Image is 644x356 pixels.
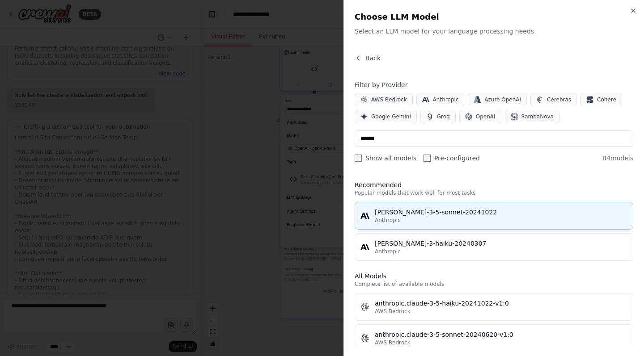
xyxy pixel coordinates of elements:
label: Pre-configured [424,154,480,163]
div: [PERSON_NAME]-3-5-sonnet-20241022 [375,208,627,217]
span: Anthropic [433,96,459,103]
h2: Choose LLM Model [355,11,633,23]
button: anthropic.claude-3-5-sonnet-20240620-v1:0AWS Bedrock [355,324,633,352]
button: Anthropic [416,93,465,106]
label: Show all models [355,154,416,163]
span: Groq [437,113,450,120]
span: SambaNova [521,113,554,120]
span: 84 models [602,154,633,163]
button: anthropic.claude-3-5-haiku-20241022-v1:0AWS Bedrock [355,293,633,321]
span: OpenAI [476,113,496,120]
button: Cerebras [530,93,577,106]
span: Google Gemini [371,113,411,120]
div: anthropic.claude-3-5-haiku-20241022-v1:0 [375,299,627,308]
button: Groq [420,110,456,123]
span: Cerebras [547,96,571,103]
button: Cohere [580,93,622,106]
button: Google Gemini [355,110,417,123]
button: [PERSON_NAME]-3-haiku-20240307Anthropic [355,233,633,261]
h3: All Models [355,272,633,281]
button: Azure OpenAI [468,93,527,106]
button: SambaNova [505,110,559,123]
input: Show all models [355,155,362,162]
p: Complete list of available models [355,281,633,288]
button: OpenAI [459,110,501,123]
span: Anthropic [375,217,401,224]
span: AWS Bedrock [375,339,411,346]
p: Select an LLM model for your language processing needs. [355,27,633,36]
span: Anthropic [375,248,401,255]
button: Back [355,54,381,63]
p: Popular models that work well for most tasks [355,189,633,197]
span: Azure OpenAI [484,96,521,103]
div: anthropic.claude-3-5-sonnet-20240620-v1:0 [375,330,627,339]
span: AWS Bedrock [371,96,407,103]
input: Pre-configured [424,155,431,162]
span: AWS Bedrock [375,308,411,315]
div: [PERSON_NAME]-3-haiku-20240307 [375,239,627,248]
button: AWS Bedrock [355,93,413,106]
h3: Recommended [355,180,633,189]
span: Back [365,54,381,63]
span: Cohere [597,96,616,103]
button: [PERSON_NAME]-3-5-sonnet-20241022Anthropic [355,202,633,230]
h4: Filter by Provider [355,80,633,89]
